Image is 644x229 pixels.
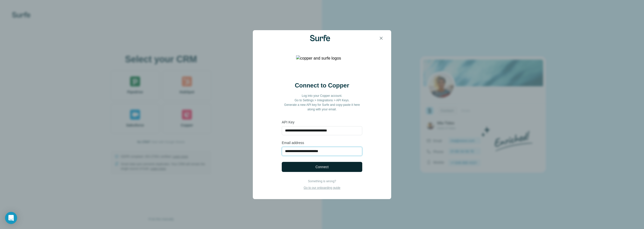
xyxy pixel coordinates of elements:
[304,186,340,190] p: Go to our onboarding guide
[304,179,340,184] p: Something is wrong?
[282,140,362,145] label: Email address
[282,162,362,172] button: Connect
[282,120,362,125] label: API Key
[295,81,349,89] h2: Connect to Copper
[282,94,362,112] p: Log into your Copper account. Go to Settings > Integrations > API Keys. Generate a new API key fo...
[310,35,330,41] img: Surfe Logo
[296,55,348,75] img: copper and surfe logos
[5,212,17,224] div: Open Intercom Messenger
[315,164,329,169] span: Connect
